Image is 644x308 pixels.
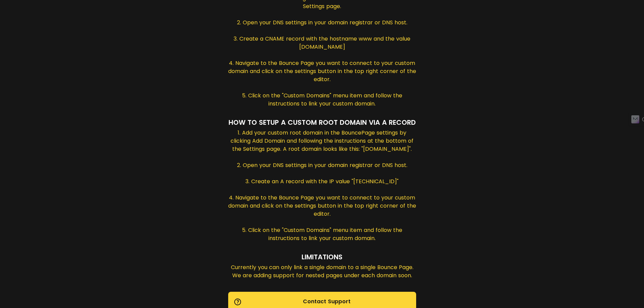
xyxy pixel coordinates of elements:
div: Currently you can only link a single domain to a single Bounce Page. We are adding support for ne... [228,263,416,281]
div: How to setup a custom root domain via A record [228,117,416,129]
div: 1. Add your custom root domain in the BouncePage settings by clicking Add Domain and following th... [228,129,416,244]
span: Contact Support [234,298,413,306]
div: Limitations [228,252,416,263]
